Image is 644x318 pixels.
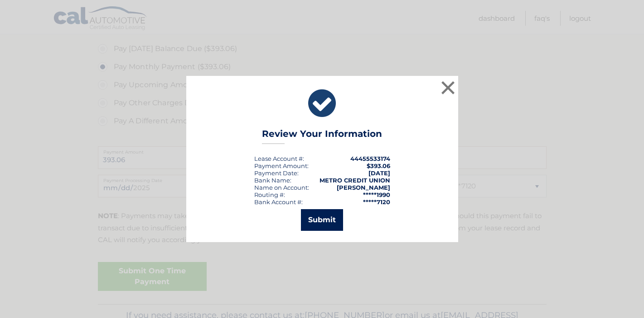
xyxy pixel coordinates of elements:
[254,169,297,177] span: Payment Date
[254,184,309,191] div: Name on Account:
[337,184,390,191] strong: [PERSON_NAME]
[254,198,303,206] div: Bank Account #:
[367,162,390,169] span: $393.06
[254,162,309,169] div: Payment Amount:
[368,169,390,177] span: [DATE]
[439,79,457,97] button: ×
[301,209,343,231] button: Submit
[254,169,299,177] div: :
[350,155,390,162] strong: 44455533174
[254,177,291,184] div: Bank Name:
[320,177,390,184] strong: METRO CREDIT UNION
[262,128,382,144] h3: Review Your Information
[254,155,304,162] div: Lease Account #:
[254,191,285,198] div: Routing #:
